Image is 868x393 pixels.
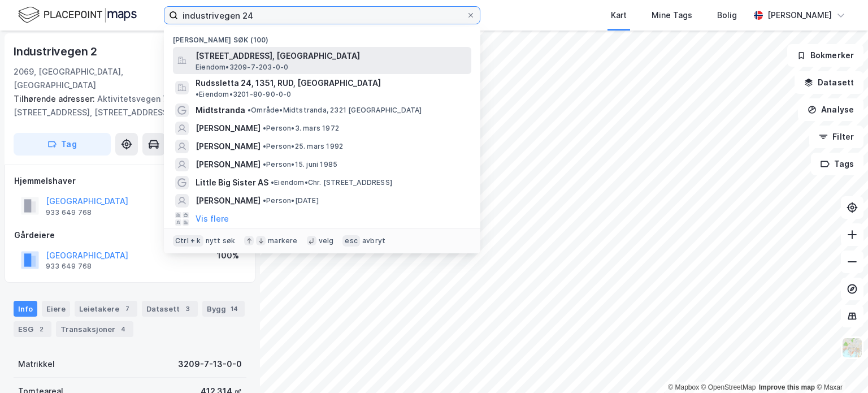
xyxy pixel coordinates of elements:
button: Tags [811,153,863,175]
span: • [196,90,199,98]
button: Analyse [798,98,863,121]
div: Mine Tags [652,8,692,22]
div: 3 [182,303,193,314]
div: Kart [611,8,627,22]
a: Improve this map [759,383,815,391]
div: Kontrollprogram for chat [811,339,868,393]
span: [STREET_ADDRESS], [GEOGRAPHIC_DATA] [196,49,467,63]
span: • [263,124,266,132]
span: Midtstranda [196,103,245,117]
div: markere [268,236,297,245]
span: • [248,106,251,114]
div: ESG [14,321,51,337]
div: 3209-7-13-0-0 [178,357,242,371]
button: Datasett [795,71,863,94]
span: [PERSON_NAME] [196,140,261,153]
button: Tag [14,133,111,156]
div: Gårdeiere [14,228,246,242]
div: Datasett [142,301,198,317]
span: Person • 3. mars 1972 [263,124,339,133]
div: Eiere [42,301,70,317]
div: esc [342,235,360,247]
button: Vis flere [196,212,229,226]
a: OpenStreetMap [701,383,756,391]
span: Little Big Sister AS [196,176,268,189]
div: Leietakere [75,301,137,317]
span: Rudssletta 24, 1351, RUD, [GEOGRAPHIC_DATA] [196,76,381,90]
div: [PERSON_NAME] søk (100) [164,27,480,47]
span: Tilhørende adresser: [14,94,97,103]
div: Hjemmelshaver [14,174,246,188]
div: Bygg [202,301,245,317]
div: Bolig [717,8,737,22]
span: [PERSON_NAME] [196,122,261,135]
span: • [263,196,266,205]
span: • [271,178,274,187]
div: 14 [228,303,240,314]
div: Transaksjoner [56,321,133,337]
div: velg [319,236,334,245]
span: • [263,142,266,150]
span: Område • Midtstranda, 2321 [GEOGRAPHIC_DATA] [248,106,422,115]
div: 100% [217,249,239,262]
span: Eiendom • Chr. [STREET_ADDRESS] [271,178,392,187]
div: Matrikkel [18,357,55,371]
span: Eiendom • 3201-80-90-0-0 [196,90,292,99]
div: avbryt [362,236,385,245]
div: 2069, [GEOGRAPHIC_DATA], [GEOGRAPHIC_DATA] [14,65,189,92]
div: Industrivegen 2 [14,42,99,61]
button: Filter [809,126,863,148]
img: logo.f888ab2527a4732fd821a326f86c7f29.svg [18,5,137,25]
div: nytt søk [206,236,236,245]
span: • [263,160,266,169]
div: Info [14,301,37,317]
div: 7 [121,303,133,314]
div: Ctrl + k [173,235,203,247]
span: [PERSON_NAME] [196,194,261,208]
span: [PERSON_NAME] [196,158,261,171]
span: Person • [DATE] [263,196,319,205]
div: [PERSON_NAME] [767,8,832,22]
div: 4 [118,323,129,335]
div: 933 649 768 [46,262,92,271]
img: Z [841,337,863,359]
iframe: Chat Widget [811,339,868,393]
a: Mapbox [668,383,699,391]
span: Person • 25. mars 1992 [263,142,343,151]
div: 2 [36,323,47,335]
input: Søk på adresse, matrikkel, gårdeiere, leietakere eller personer [178,7,466,24]
span: Eiendom • 3209-7-203-0-0 [196,63,288,72]
button: Bokmerker [787,44,863,67]
div: Aktivitetsvegen 7, [STREET_ADDRESS], [STREET_ADDRESS] [14,92,237,119]
div: 933 649 768 [46,208,92,217]
span: Person • 15. juni 1985 [263,160,337,169]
